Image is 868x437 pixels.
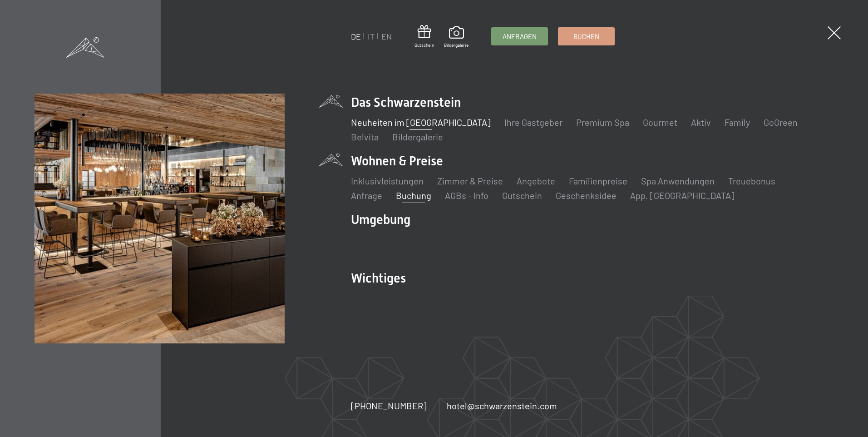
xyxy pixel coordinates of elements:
a: Ihre Gastgeber [504,117,562,128]
a: Treuebonus [728,175,775,186]
a: hotel@schwarzenstein.com [447,399,557,412]
a: IT [368,31,375,41]
a: Geschenksidee [556,190,616,201]
a: Spa Anwendungen [641,175,715,186]
a: Anfrage [351,190,382,201]
a: Anfragen [492,28,547,45]
a: [PHONE_NUMBER] [351,399,427,412]
a: Gourmet [643,117,677,128]
a: Belvita [351,131,379,142]
a: Zimmer & Preise [437,175,503,186]
a: Gutschein [502,190,542,201]
span: Buchen [573,32,599,41]
a: Gutschein [414,25,434,48]
a: DE [351,31,361,41]
span: Gutschein [414,42,434,48]
a: App. [GEOGRAPHIC_DATA] [630,190,735,201]
span: Anfragen [503,32,537,41]
a: Bildergalerie [444,26,469,48]
a: Buchung [396,190,431,201]
a: Aktiv [691,117,711,128]
a: Premium Spa [576,117,629,128]
a: Bildergalerie [392,131,443,142]
span: [PHONE_NUMBER] [351,400,427,411]
a: AGBs - Info [445,190,488,201]
span: Bildergalerie [444,42,469,48]
a: Family [725,117,750,128]
a: Neuheiten im [GEOGRAPHIC_DATA] [351,117,491,128]
a: Inklusivleistungen [351,175,424,186]
a: Angebote [517,175,555,186]
a: Buchen [558,28,614,45]
a: Familienpreise [569,175,627,186]
a: EN [381,31,392,41]
a: GoGreen [764,117,798,128]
